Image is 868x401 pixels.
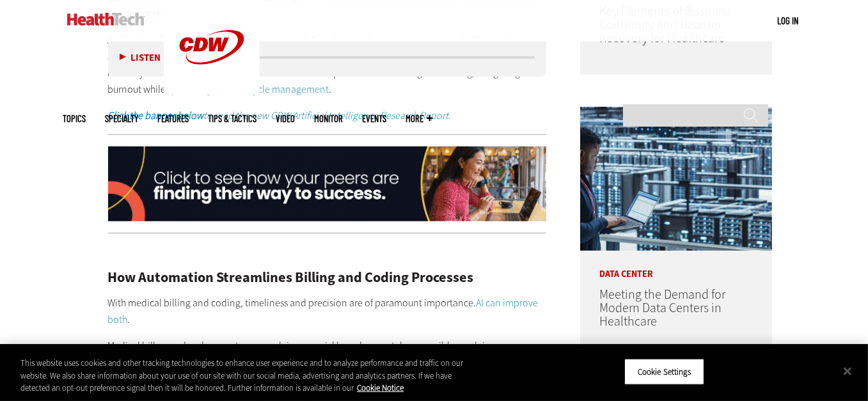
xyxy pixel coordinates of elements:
a: Features [158,114,189,123]
div: User menu [778,14,799,28]
img: engineer with laptop overlooking data center [580,107,772,251]
h2: How Automation Streamlines Billing and Coding Processes [108,271,547,285]
div: This website uses cookies and other tracking technologies to enhance user experience and to analy... [20,357,477,395]
button: Close [833,357,862,385]
a: MonITor [315,114,343,123]
span: More [406,114,433,123]
a: AI can improve both [108,296,539,326]
a: Tips & Tactics [209,114,257,123]
a: Events [363,114,387,123]
a: Meeting the Demand for Modern Data Centers in Healthcare [599,286,725,330]
a: More information about your privacy [357,382,404,393]
p: With medical billing and coding, timeliness and precision are of paramount importance. . [108,295,547,327]
a: CDW [164,84,260,98]
img: Home [67,13,145,26]
a: Video [276,114,296,123]
a: Log in [778,15,799,26]
button: Cookie Settings [624,358,704,385]
p: Data Center [580,251,772,279]
span: Topics [63,114,86,123]
span: Specialty [106,114,139,123]
img: xs-AI-q225-animated-desktop [108,146,547,222]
